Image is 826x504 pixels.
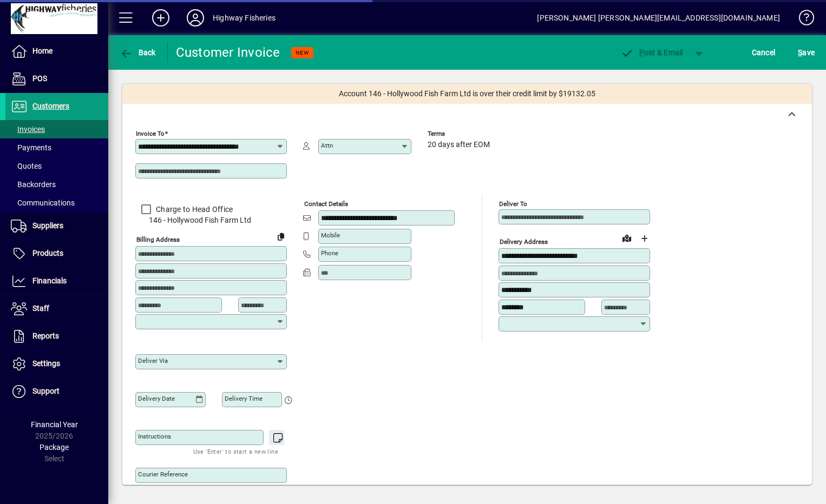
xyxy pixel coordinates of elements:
[138,357,168,364] mat-label: Deliver via
[154,204,233,215] label: Charge to Head Office
[32,387,60,395] span: Support
[32,47,53,55] span: Home
[32,304,49,313] span: Staff
[339,88,595,100] span: Account 146 - Hollywood Fish Farm Ltd is over their credit limit by $19132.05
[795,43,817,62] button: Save
[32,221,63,230] span: Suppliers
[225,395,263,402] mat-label: Delivery time
[5,65,108,92] a: POS
[537,9,780,26] div: [PERSON_NAME] [PERSON_NAME][EMAIL_ADDRESS][DOMAIN_NAME]
[321,249,338,257] mat-label: Phone
[5,240,108,267] a: Products
[749,43,778,62] button: Cancel
[615,43,689,62] button: Post & Email
[32,331,59,340] span: Reports
[32,102,69,110] span: Customers
[120,48,156,57] span: Back
[138,433,171,440] mat-label: Instructions
[5,268,108,295] a: Financials
[136,130,165,137] mat-label: Invoice To
[5,38,108,65] a: Home
[321,231,340,239] mat-label: Mobile
[635,230,653,247] button: Choose address
[5,295,108,322] a: Staff
[5,213,108,240] a: Suppliers
[11,125,45,134] span: Invoices
[5,350,108,377] a: Settings
[117,43,159,62] button: Back
[11,143,51,152] span: Payments
[40,443,69,452] span: Package
[176,44,280,61] div: Customer Invoice
[138,470,188,478] mat-label: Courier Reference
[193,445,278,457] mat-hint: Use 'Enter' to start a new line
[791,2,812,37] a: Knowledge Base
[11,180,56,189] span: Backorders
[618,229,635,247] a: View on map
[639,48,644,57] span: P
[5,194,108,212] a: Communications
[11,198,75,207] span: Communications
[143,8,178,28] button: Add
[32,249,63,257] span: Products
[178,8,213,28] button: Profile
[798,44,815,61] span: ave
[5,120,108,138] a: Invoices
[499,200,527,208] mat-label: Deliver To
[31,420,78,429] span: Financial Year
[5,138,108,157] a: Payments
[752,44,776,61] span: Cancel
[296,49,309,56] span: NEW
[5,323,108,350] a: Reports
[32,276,67,285] span: Financials
[213,9,276,26] div: Highway Fisheries
[5,175,108,194] a: Backorders
[108,43,168,62] app-page-header-button: Back
[5,157,108,175] a: Quotes
[620,48,683,57] span: ost & Email
[11,162,42,170] span: Quotes
[321,142,333,149] mat-label: Attn
[32,359,60,368] span: Settings
[32,74,47,83] span: POS
[135,215,287,226] span: 146 - Hollywood Fish Farm Ltd
[428,130,493,137] span: Terms
[5,378,108,405] a: Support
[798,48,802,57] span: S
[272,228,290,245] button: Copy to Delivery address
[428,141,490,149] span: 20 days after EOM
[138,395,175,402] mat-label: Delivery date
